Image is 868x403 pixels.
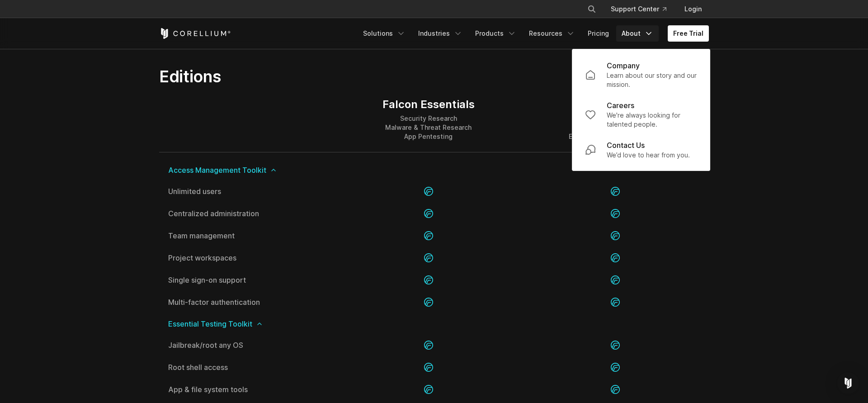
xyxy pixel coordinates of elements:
div: Open Intercom Messenger [837,372,859,394]
div: Navigation Menu [576,1,709,17]
h2: Editions [159,66,519,86]
a: Resources [524,25,580,42]
p: Learn about our story and our mission. [607,71,697,89]
div: Falcon Essentials [382,98,475,111]
span: Access Management Toolkit [168,166,700,174]
a: Single sign-on support [168,276,326,284]
a: Careers We're always looking for talented people. [578,95,704,134]
a: Multi-factor authentication [168,299,326,306]
a: Pricing [582,25,614,42]
a: About [616,25,659,42]
a: Company Learn about our story and our mission. [578,55,704,95]
a: Corellium Home [159,28,231,39]
a: Products [470,25,522,42]
div: Navigation Menu [358,25,709,42]
a: Unlimited users [168,188,326,195]
a: Root shell access [168,364,326,371]
a: Jailbreak/root any OS [168,341,326,349]
div: Vulnerability Research Introspection & Reversing Exploit Analysis & Verification [569,114,662,141]
p: Contact Us [607,140,645,151]
a: Project workspaces [168,254,326,261]
p: Company [607,60,640,71]
a: Solutions [358,25,411,42]
a: Login [677,1,709,17]
a: Industries [413,25,468,42]
div: Falcon Premium [569,98,662,111]
span: Essential Testing Toolkit [168,320,700,327]
div: Security Research Malware & Threat Research App Pentesting [382,114,475,141]
a: Free Trial [668,25,709,42]
a: Team management [168,232,326,239]
p: We’d love to hear from you. [607,151,690,160]
p: Careers [607,100,634,111]
a: Contact Us We’d love to hear from you. [578,134,704,165]
a: Centralized administration [168,210,326,217]
a: Support Center [604,1,674,17]
p: We're always looking for talented people. [607,111,697,129]
a: App & file system tools [168,386,326,393]
button: Search [584,1,600,17]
